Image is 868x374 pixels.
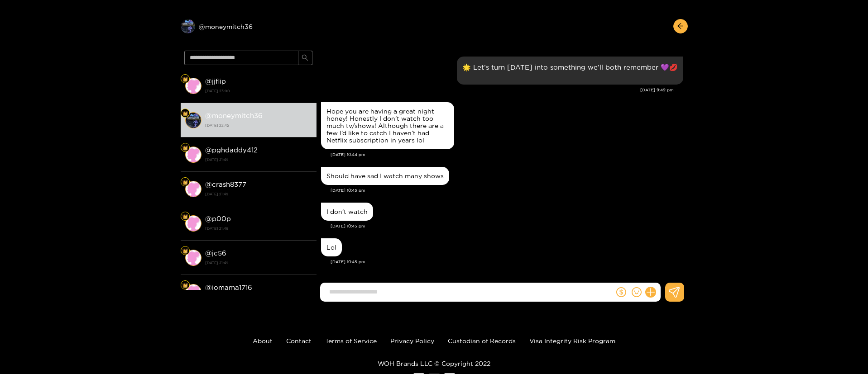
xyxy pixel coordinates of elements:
img: conversation [185,284,201,300]
img: conversation [185,181,201,197]
div: Sep. 16, 10:45 pm [321,167,449,185]
strong: @ jjflip [205,77,226,85]
div: @moneymitch36 [181,19,317,33]
span: dollar [616,287,626,297]
img: conversation [185,215,201,232]
img: conversation [185,78,201,94]
div: [DATE] 10:45 pm [331,223,683,229]
strong: @ jomama1716 [205,284,252,291]
img: conversation [185,147,201,163]
div: Hope you are having a great night honey! Honestly I don’t watch too much tv/shows! Although there... [326,108,449,144]
div: Lol [326,244,336,251]
div: Sep. 16, 9:49 pm [457,57,683,85]
img: Fan Level [182,111,188,116]
a: Privacy Policy [390,337,434,344]
img: Fan Level [182,76,188,82]
p: 🌟 Let’s turn [DATE] into something we’ll both remember 💜💋 [462,62,678,72]
strong: [DATE] 21:49 [205,224,312,232]
span: search [302,54,308,62]
img: Fan Level [182,283,188,288]
div: [DATE] 10:45 pm [331,187,683,194]
div: Sep. 16, 10:44 pm [321,102,454,149]
div: [DATE] 10:44 pm [331,151,683,158]
a: Terms of Service [325,337,377,344]
img: Fan Level [182,214,188,219]
a: Contact [286,337,312,344]
img: Fan Level [182,180,188,185]
div: [DATE] 9:49 pm [321,87,674,93]
strong: @ pghdaddy412 [205,146,258,154]
button: search [298,51,312,65]
span: arrow-left [677,23,684,30]
strong: @ moneymitch36 [205,112,263,119]
img: conversation [185,250,201,266]
strong: [DATE] 22:45 [205,121,312,129]
a: Custodian of Records [448,337,516,344]
img: conversation [185,112,201,128]
strong: [DATE] 23:00 [205,87,312,95]
div: Should have sad I watch many shows [326,172,444,180]
strong: @ jc56 [205,249,226,257]
div: Sep. 16, 10:45 pm [321,238,342,256]
strong: [DATE] 21:49 [205,259,312,267]
div: I don’t watch [326,208,368,215]
strong: [DATE] 21:49 [205,190,312,198]
button: dollar [614,285,628,299]
a: Visa Integrity Risk Program [529,337,615,344]
button: arrow-left [673,19,688,33]
span: smile [632,287,642,297]
strong: [DATE] 21:49 [205,156,312,164]
a: About [253,337,273,344]
img: Fan Level [182,248,188,254]
strong: @ crash8377 [205,180,246,188]
img: Fan Level [182,145,188,151]
div: Sep. 16, 10:45 pm [321,203,373,221]
div: [DATE] 10:45 pm [331,259,683,265]
strong: @ p00p [205,215,231,223]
